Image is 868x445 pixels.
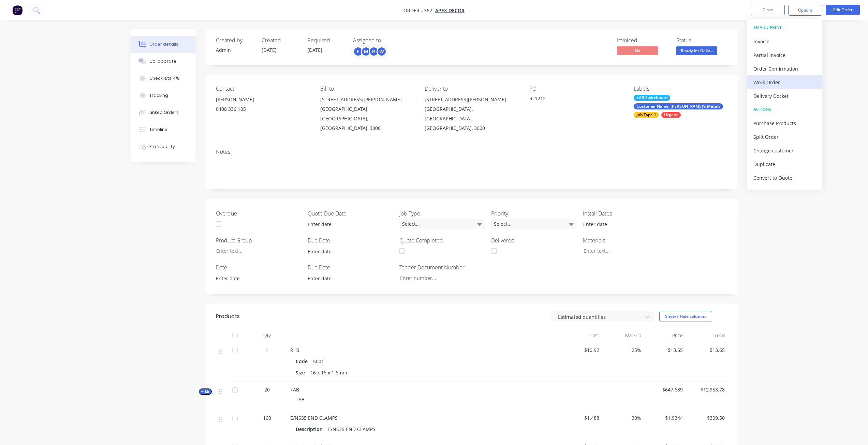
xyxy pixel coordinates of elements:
div: Products [216,312,240,321]
div: EMAIL / PRINT [753,23,816,32]
div: Markup [602,329,644,342]
span: $1.488 [563,414,600,421]
div: Price [644,329,686,342]
div: Order Confirmation [753,64,816,74]
div: Profitability [149,144,175,150]
div: F [353,46,363,57]
div: Order details [149,41,178,47]
div: Urgent [661,112,681,118]
div: Contact [216,86,309,92]
div: ACTIONS [753,105,816,114]
div: Description [296,424,325,434]
span: 20 [264,386,270,393]
div: [PERSON_NAME] [216,95,309,104]
div: [STREET_ADDRESS][PERSON_NAME] [425,95,518,104]
div: Timeline [149,127,167,133]
div: R [369,46,379,57]
div: Invoice [753,36,816,46]
div: Invoiced [617,37,668,44]
input: Enter date [578,219,663,229]
div: Work Order [753,77,816,87]
div: Created [262,37,299,44]
div: Cost [560,329,602,342]
div: Duplicate [753,159,816,169]
span: Order #362 - [403,7,435,14]
span: [DATE] [307,47,322,53]
div: +AB Switchoard [634,95,670,101]
button: Kit [199,388,212,395]
span: $309.50 [688,414,725,421]
div: Linked Orders [149,109,179,116]
span: +AB [290,386,299,393]
button: Tracking [131,87,195,104]
span: [DATE] [262,47,277,53]
div: M [361,46,371,57]
div: Total [686,329,727,342]
div: [GEOGRAPHIC_DATA], [GEOGRAPHIC_DATA], [GEOGRAPHIC_DATA], 3000 [320,104,414,133]
label: Quote Completed [399,236,485,244]
div: Delivery Docket [753,91,816,101]
button: Edit Order [826,5,860,15]
button: Timeline [131,121,195,138]
label: Install Dates [583,209,668,218]
div: Created by [216,37,253,44]
div: Purchase Products [753,118,816,128]
div: Notes [216,149,727,155]
span: 1 [266,346,268,354]
button: Close [751,5,785,15]
span: $12,953.78 [688,386,725,393]
label: Product Group [216,236,301,244]
label: Due Date [308,236,393,244]
button: Ready for Deliv... [676,46,717,57]
span: $13.65 [647,346,683,354]
div: [STREET_ADDRESS][PERSON_NAME][GEOGRAPHIC_DATA], [GEOGRAPHIC_DATA], [GEOGRAPHIC_DATA], 3000 [320,95,414,133]
input: Enter date [303,246,388,256]
span: Ready for Deliv... [676,46,717,55]
label: Job Type [399,209,485,218]
span: 160 [263,414,271,421]
span: +AB [296,396,305,403]
button: Collaborate [131,53,195,70]
div: Code [296,356,310,366]
div: Select... [491,219,576,229]
label: Due Date [308,263,393,271]
button: Options [788,5,822,16]
div: Job Type 1 [634,112,659,118]
div: Collaborate [149,58,176,64]
div: Change customer [753,146,816,155]
div: PO [529,86,623,92]
span: E/NS35 END CLAMPS [290,415,338,421]
div: [STREET_ADDRESS][PERSON_NAME] [320,95,414,104]
div: Tracking [149,92,168,99]
button: FMRW [353,46,387,57]
div: 5001 [310,356,327,366]
div: Customer Name; [PERSON_NAME]'s Metals [634,103,723,109]
div: Size [296,368,308,377]
button: Order details [131,36,195,53]
span: No [617,46,658,55]
div: Qty [247,329,288,342]
div: Bill to [320,86,414,92]
label: Overdue [216,209,301,218]
div: Partial Invoice [753,50,816,60]
div: Status [676,37,727,44]
div: RL1212 [529,95,615,104]
div: Assigned to [353,37,421,44]
label: Priority [491,209,576,218]
div: 0408 336 105 [216,104,309,114]
div: Labels [634,86,727,92]
div: W [377,46,387,57]
input: Enter number... [394,273,484,283]
div: Deliver to [425,86,518,92]
span: 30% [605,414,641,421]
span: RHS [290,347,299,353]
div: Checklists 4/8 [149,75,180,81]
label: Tender Document Number [399,263,485,271]
img: Factory [12,5,23,15]
label: Quote Due Date [308,209,393,218]
input: Enter date [303,273,388,283]
div: 16 x 16 x 1.6mm [308,368,350,377]
div: [GEOGRAPHIC_DATA], [GEOGRAPHIC_DATA], [GEOGRAPHIC_DATA], 3000 [425,104,518,133]
a: Apex Decor [435,7,465,14]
